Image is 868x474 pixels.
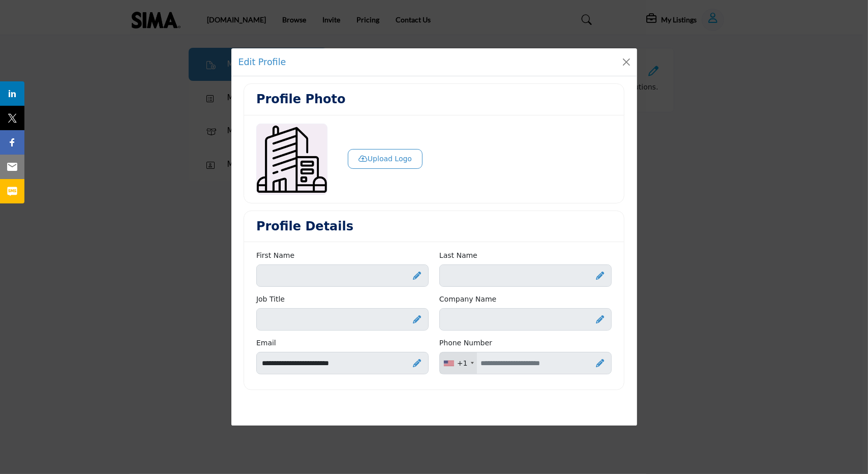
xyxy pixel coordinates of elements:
[256,264,429,287] input: Enter First name
[439,250,477,261] label: Last Name
[256,92,346,107] h2: Profile Photo
[439,352,612,374] input: Enter your Phone Number
[439,294,496,305] label: Company Name
[457,358,468,369] div: +1
[348,149,423,169] button: Upload Logo
[439,308,612,331] input: Enter Company name
[256,338,276,348] label: Email
[256,308,429,331] input: Enter Job Title
[440,352,477,374] div: United States: +1
[439,264,612,287] input: Enter Last name
[619,55,634,69] button: Close
[238,55,286,69] h1: Edit Profile
[256,219,353,234] h2: Profile Details
[256,352,429,374] input: Enter Email
[256,294,285,305] label: Job Title
[256,250,294,261] label: First Name
[439,338,492,348] label: Phone Number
